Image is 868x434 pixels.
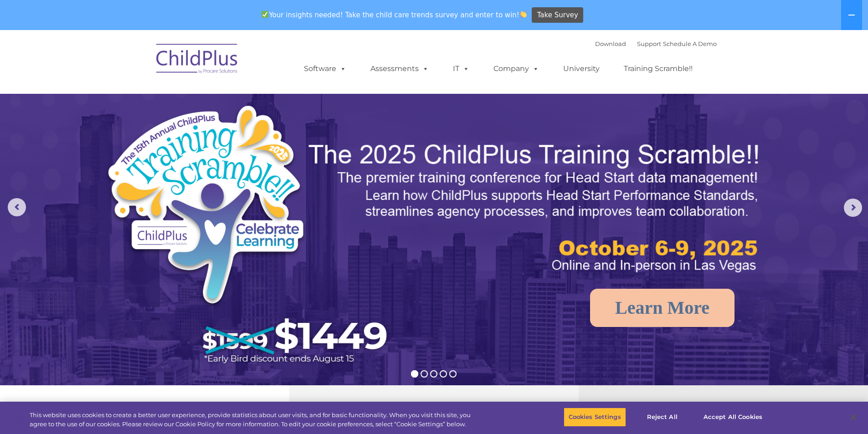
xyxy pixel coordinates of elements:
[295,60,355,78] a: Software
[127,97,165,104] span: Phone number
[30,411,478,429] div: This website uses cookies to create a better user experience, provide statistics about user visit...
[152,37,243,83] img: ChildPlus by Procare Solutions
[537,7,578,23] span: Take Survey
[699,408,767,427] button: Accept All Cookies
[127,60,154,67] span: Last name
[634,408,691,427] button: Reject All
[590,289,734,327] a: Learn More
[663,40,717,47] a: Schedule A Demo
[262,11,268,18] img: ✅
[843,407,863,427] button: Close
[532,7,583,23] a: Take Survey
[361,60,438,78] a: Assessments
[564,408,626,427] button: Cookies Settings
[484,60,548,78] a: Company
[615,60,702,78] a: Training Scramble!!
[595,40,626,47] a: Download
[637,40,661,47] a: Support
[444,60,478,78] a: IT
[520,11,527,18] img: 👏
[595,40,717,47] font: |
[258,6,531,24] span: Your insights needed! Take the child care trends survey and enter to win!
[554,60,609,78] a: University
